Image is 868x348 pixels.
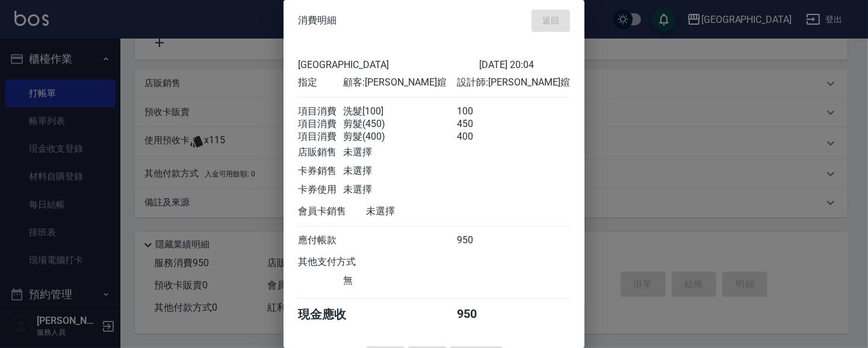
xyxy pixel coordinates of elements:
[298,256,389,269] div: 其他支付方式
[343,76,456,89] div: 顧客: [PERSON_NAME]媗
[298,205,366,218] div: 會員卡銷售
[298,146,343,159] div: 店販銷售
[343,184,456,196] div: 未選擇
[298,76,343,89] div: 指定
[343,105,456,118] div: 洗髮[100]
[343,118,456,131] div: 剪髮(450)
[457,118,502,131] div: 450
[298,59,479,70] div: [GEOGRAPHIC_DATA]
[457,131,502,143] div: 400
[298,165,343,178] div: 卡券銷售
[457,306,502,323] div: 950
[298,14,336,26] span: 消費明細
[343,146,456,159] div: 未選擇
[298,306,366,323] div: 現金應收
[343,165,456,178] div: 未選擇
[343,275,456,287] div: 無
[457,234,502,247] div: 950
[457,105,502,118] div: 100
[298,234,343,247] div: 應付帳款
[298,105,343,118] div: 項目消費
[343,131,456,143] div: 剪髮(400)
[457,76,570,89] div: 設計師: [PERSON_NAME]媗
[366,205,479,218] div: 未選擇
[298,131,343,143] div: 項目消費
[298,184,343,196] div: 卡券使用
[298,118,343,131] div: 項目消費
[479,59,570,70] div: [DATE] 20:04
